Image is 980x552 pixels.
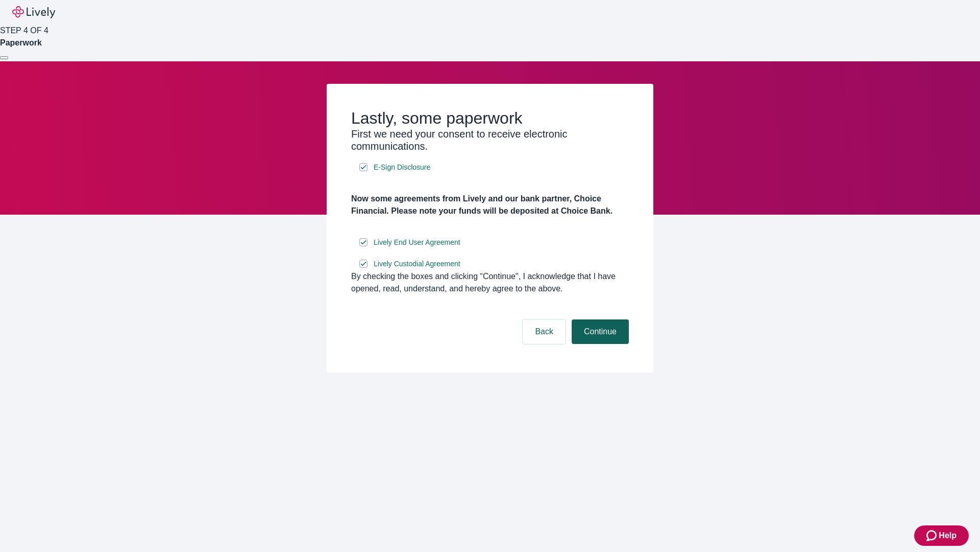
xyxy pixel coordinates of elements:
button: Continue [572,319,629,344]
div: By checking the boxes and clicking “Continue", I acknowledge that I have opened, read, understand... [351,270,629,295]
h3: First we need your consent to receive electronic communications. [351,128,629,152]
span: Lively Custodial Agreement [374,259,460,269]
svg: Zendesk support icon [926,530,939,542]
button: Zendesk support iconHelp [914,525,969,546]
a: e-sign disclosure document [372,258,462,270]
h4: Now some agreements from Lively and our bank partner, Choice Financial. Please note your funds wi... [351,193,629,217]
span: E-Sign Disclosure [374,162,430,173]
button: Back [523,319,566,344]
h2: Lastly, some paperwork [351,108,629,128]
a: e-sign disclosure document [372,161,432,174]
img: Lively [12,6,55,18]
span: Help [939,530,957,542]
a: e-sign disclosure document [372,236,462,249]
span: Lively End User Agreement [374,237,460,248]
